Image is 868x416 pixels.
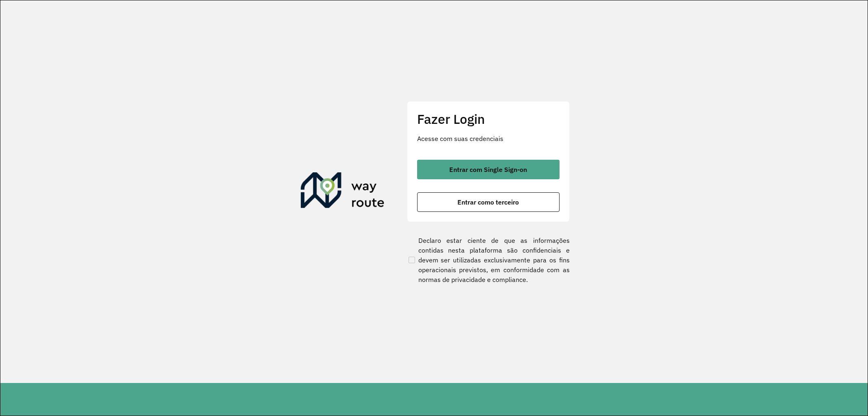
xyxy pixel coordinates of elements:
span: Entrar como terceiro [457,199,519,205]
button: button [417,160,560,179]
img: Roteirizador AmbevTech [301,172,385,211]
h2: Fazer Login [417,111,560,127]
span: Entrar com Single Sign-on [449,166,527,173]
p: Acesse com suas credenciais [417,134,560,143]
button: button [417,192,560,212]
label: Declaro estar ciente de que as informações contidas nesta plataforma são confidenciais e devem se... [407,236,570,284]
